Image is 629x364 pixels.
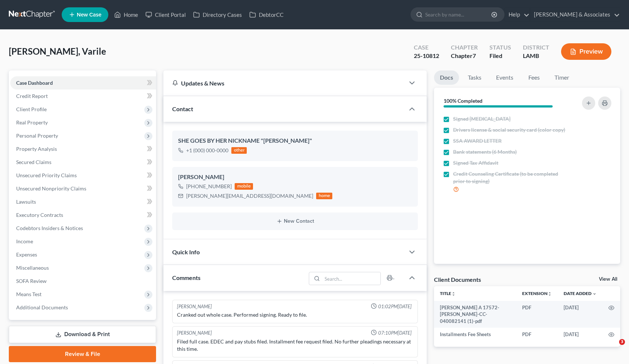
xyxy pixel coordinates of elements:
div: [PHONE_NUMBER] [186,183,232,190]
a: Case Dashboard [10,76,156,90]
a: Client Portal [142,8,189,21]
div: Updates & News [172,79,396,87]
div: +1 (000) 000-0000 [186,147,228,154]
span: Client Profile [16,106,47,112]
a: Executory Contracts [10,208,156,222]
i: unfold_more [547,292,552,296]
a: Lawsuits [10,195,156,208]
div: [PERSON_NAME] [178,173,412,182]
span: Credit Report [16,93,48,99]
div: [PERSON_NAME][EMAIL_ADDRESS][DOMAIN_NAME] [186,192,313,200]
td: PDF [516,301,558,328]
a: Credit Report [10,90,156,103]
a: Review & File [9,346,156,362]
div: SHE GOES BY HER NICKNAME "[PERSON_NAME]" [178,136,412,145]
span: Executory Contracts [16,212,63,218]
span: 3 [619,339,625,345]
i: expand_more [592,292,597,296]
div: Filed full case. EDEC and pay stubs filed. Installment fee request filed. No further pleadings ne... [177,338,413,353]
a: Titleunfold_more [440,291,456,296]
div: other [231,147,247,154]
a: Download & Print [9,326,156,343]
a: Home [111,8,142,21]
i: unfold_more [451,292,456,296]
span: Lawsuits [16,199,36,205]
div: Case [414,43,439,52]
span: Expenses [16,251,37,258]
a: Property Analysis [10,142,156,156]
span: Signed Tax Affidavit [453,159,498,167]
span: Real Property [16,119,48,125]
td: [DATE] [558,328,603,341]
span: Means Test [16,291,41,297]
div: District [523,43,549,52]
span: Case Dashboard [16,80,53,86]
span: Bank statements (6 Months) [453,148,517,156]
span: Quick Info [172,248,200,255]
span: SOFA Review [16,278,47,284]
span: Income [16,238,33,244]
span: Additional Documents [16,304,68,310]
a: Unsecured Nonpriority Claims [10,182,156,195]
span: Property Analysis [16,146,57,152]
button: Preview [561,43,611,60]
div: Cranked out whole case. Performed signing. Ready to file. [177,311,413,318]
td: Installments Fee Sheets [434,328,516,341]
div: 25-10812 [414,52,439,60]
span: Miscellaneous [16,265,49,271]
a: Unsecured Priority Claims [10,169,156,182]
div: [PERSON_NAME] [177,303,212,310]
a: [PERSON_NAME] & Associates [530,8,620,21]
a: SOFA Review [10,274,156,288]
div: mobile [235,183,253,190]
td: PDF [516,328,558,341]
span: New Case [77,12,101,18]
iframe: Intercom live chat [604,339,622,357]
a: Secured Claims [10,156,156,169]
span: Personal Property [16,132,58,139]
a: View All [599,277,617,282]
a: Timer [549,70,575,85]
a: Fees [522,70,546,85]
div: [PERSON_NAME] [177,330,212,336]
a: Events [490,70,519,85]
a: Docs [434,70,459,85]
div: home [316,193,332,199]
div: Chapter [451,52,478,60]
span: 07:10PM[DATE] [378,330,412,336]
a: Date Added expand_more [564,291,597,296]
input: Search... [322,272,381,285]
button: New Contact [178,218,412,224]
a: Directory Cases [189,8,246,21]
span: [PERSON_NAME], Varile [9,46,106,57]
div: Status [489,43,511,52]
a: Tasks [462,70,487,85]
span: Signed [MEDICAL_DATA] [453,115,510,123]
span: Comments [172,274,200,281]
div: Filed [489,52,511,60]
td: [PERSON_NAME] A 17572-[PERSON_NAME]-CC-040082141 (1)-pdf [434,301,516,328]
div: Chapter [451,43,478,52]
span: SSA AWARD LETTER [453,137,502,145]
span: 01:02PM[DATE] [378,303,412,310]
span: Unsecured Nonpriority Claims [16,185,86,192]
span: Secured Claims [16,159,51,165]
span: Credit Counseling Certificate (to be completed prior to signing) [453,170,567,185]
td: [DATE] [558,301,603,328]
span: Drivers license & social security card (color copy) [453,126,565,134]
span: Codebtors Insiders & Notices [16,225,83,231]
div: LAMB [523,52,549,60]
a: DebtorCC [246,8,287,21]
a: Extensionunfold_more [522,291,552,296]
a: Help [505,8,529,21]
span: 7 [473,52,476,59]
strong: 100% Completed [444,98,482,104]
span: Unsecured Priority Claims [16,172,77,178]
span: Contact [172,105,193,112]
input: Search by name... [425,8,492,21]
div: Client Documents [434,276,481,283]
